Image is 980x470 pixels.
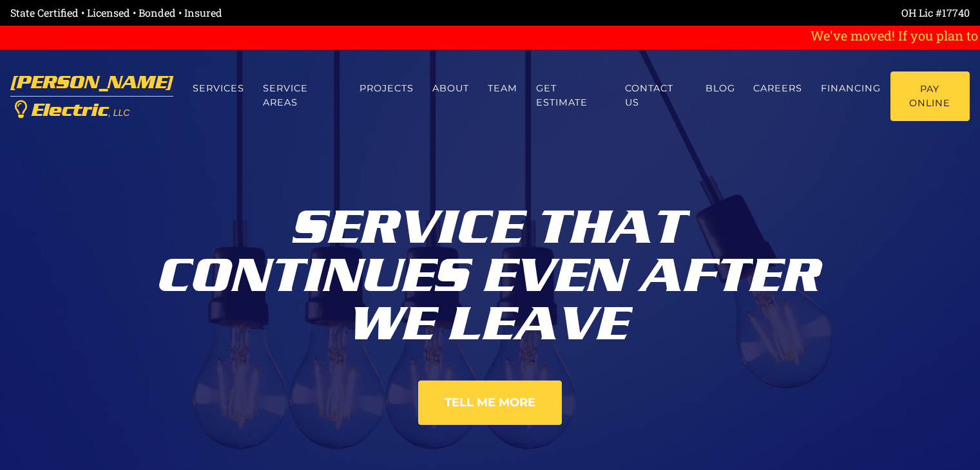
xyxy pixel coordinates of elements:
[254,71,351,120] a: Service Areas
[418,381,562,425] a: Tell Me More
[108,108,130,118] span: , LLC
[812,71,890,106] a: Financing
[478,71,526,106] a: Team
[10,66,173,127] a: [PERSON_NAME] Electric, LLC
[490,5,970,21] div: OH Lic #17740
[616,71,696,120] a: Contact us
[351,71,423,106] a: Projects
[696,71,744,106] a: Blog
[744,71,812,106] a: Careers
[526,71,616,120] a: Get estimate
[10,5,490,21] div: State Certified • Licensed • Bonded • Insured
[890,71,970,121] a: Pay Online
[423,71,479,106] a: About
[184,71,254,106] a: Services
[133,193,848,348] div: Service That Continues Even After We Leave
